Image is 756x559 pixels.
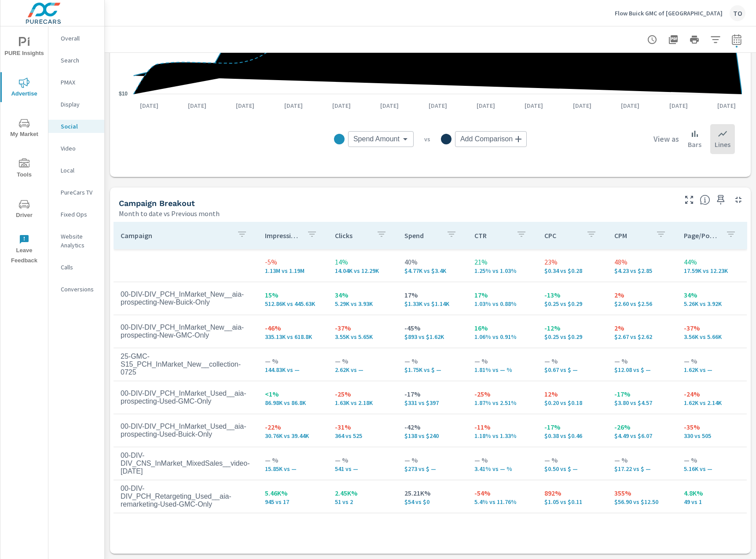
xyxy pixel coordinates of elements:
[614,488,670,498] p: 355%
[614,465,670,472] p: $17.22 vs $ —
[119,208,220,219] p: Month to date vs Previous month
[404,498,460,505] p: $54 vs $0
[684,323,740,333] p: -37%
[684,399,740,406] p: 1,617 vs 2,141
[544,290,600,300] p: -13%
[48,164,104,177] div: Local
[684,488,740,498] p: 4.8K%
[474,290,530,300] p: 17%
[404,300,460,307] p: $1,334 vs $1,142
[684,366,740,373] p: 1,615 vs —
[61,100,97,109] p: Display
[544,231,579,240] p: CPC
[684,422,740,432] p: -35%
[615,101,646,110] p: [DATE]
[544,333,600,340] p: $0.25 vs $0.29
[614,333,670,340] p: $2.67 vs $2.62
[335,323,391,333] p: -37%
[684,267,740,274] p: 17,589 vs 12,232
[684,389,740,399] p: -24%
[544,389,600,399] p: 12%
[614,290,670,300] p: 2%
[404,366,460,373] p: $1,749 vs $ —
[614,366,670,373] p: $12.08 vs $ —
[265,389,321,399] p: <1%
[114,445,258,482] td: 00-DIV-DIV_CNS_InMarket_MixedSales__video-[DATE]
[544,488,600,498] p: 892%
[404,389,460,399] p: -17%
[544,257,600,267] p: 23%
[544,366,600,373] p: $0.67 vs $ —
[335,257,391,267] p: 14%
[335,455,391,465] p: — %
[335,231,370,240] p: Clicks
[61,188,97,197] p: PureCars TV
[544,300,600,307] p: $0.25 vs $0.29
[114,382,258,412] td: 00-DIV-DIV_PCH_InMarket_Used__aia-prospecting-Used-GMC-Only
[544,422,600,432] p: -17%
[335,399,391,406] p: 1,625 vs 2,175
[614,231,649,240] p: CPM
[335,300,391,307] p: 5,287 vs 3,934
[614,267,670,274] p: $4.23 vs $2.85
[684,231,719,240] p: Page/Post Action
[48,76,104,89] div: PMAX
[404,455,460,465] p: — %
[684,257,740,267] p: 44%
[335,498,391,505] p: 51 vs 2
[711,101,742,110] p: [DATE]
[265,432,321,439] p: 30,758 vs 39,443
[544,455,600,465] p: — %
[404,231,439,240] p: Spend
[0,26,48,269] div: nav menu
[414,135,441,143] p: vs
[474,488,530,498] p: -54%
[265,257,321,267] p: -5%
[265,455,321,465] p: — %
[61,122,97,131] p: Social
[544,465,600,472] p: $0.50 vs $ —
[48,98,104,111] div: Display
[134,101,165,110] p: [DATE]
[353,135,400,143] span: Spend Amount
[614,257,670,267] p: 48%
[728,31,745,48] button: Select Date Range
[614,455,670,465] p: — %
[119,199,195,208] h5: Campaign Breakout
[474,257,530,267] p: 21%
[684,333,740,340] p: 3,561 vs 5,662
[474,366,530,373] p: 1.81% vs — %
[715,139,730,150] p: Lines
[422,101,453,110] p: [DATE]
[335,267,391,274] p: 14,039 vs 12,288
[404,432,460,439] p: $138 vs $240
[114,416,258,445] td: 00-DIV-DIV_PCH_InMarket_Used__aia-prospecting-Used-Buick-Only
[48,186,104,199] div: PureCars TV
[48,120,104,133] div: Social
[474,455,530,465] p: — %
[684,455,740,465] p: — %
[714,193,728,207] span: Save this to your personalized report
[265,267,321,274] p: 1,127,339 vs 1,190,683
[348,131,414,147] div: Spend Amount
[460,135,513,143] span: Add Comparison
[404,465,460,472] p: $273 vs $ —
[48,230,104,252] div: Website Analytics
[684,498,740,505] p: 49 vs 1
[614,356,670,366] p: — %
[335,465,391,472] p: 541 vs —
[61,263,97,272] p: Calls
[474,267,530,274] p: 1.25% vs 1.03%
[686,31,703,48] button: Print Report
[474,389,530,399] p: -25%
[61,56,97,65] p: Search
[114,346,258,383] td: 25-GMC-S15_PCH_InMarket_New__collection-0725
[182,101,213,110] p: [DATE]
[3,37,45,59] span: PURE Insights
[335,432,391,439] p: 364 vs 525
[404,290,460,300] p: 17%
[3,77,45,99] span: Advertise
[61,144,97,153] p: Video
[265,356,321,366] p: — %
[335,488,391,498] p: 2.45K%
